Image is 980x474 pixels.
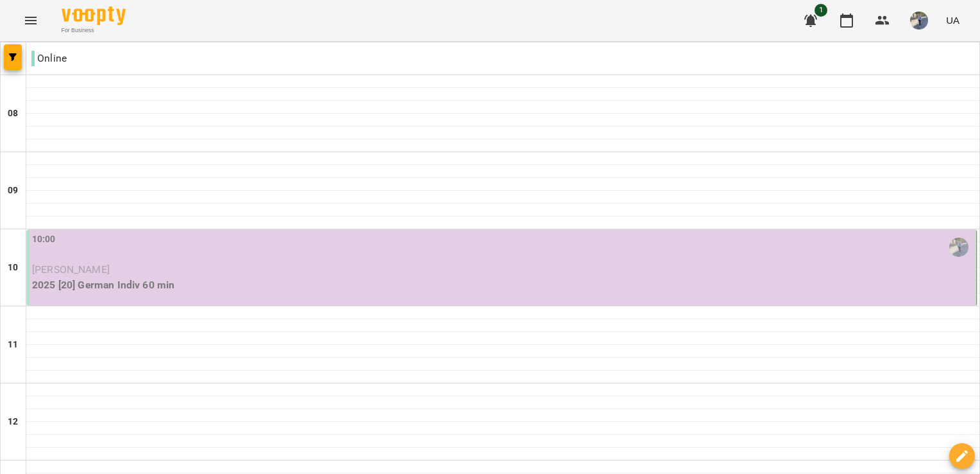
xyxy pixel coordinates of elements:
p: 2025 [20] German Indiv 60 min [32,277,974,293]
span: UA [946,13,959,27]
label: 10:00 [32,233,56,247]
h6: 12 [8,415,18,429]
h6: 10 [8,261,18,275]
button: UA [941,8,965,32]
span: [PERSON_NAME] [32,263,110,276]
button: Menu [15,5,46,36]
h6: 09 [8,184,18,198]
img: Voopty Logo [62,6,126,25]
h6: 11 [8,338,18,352]
img: Мірошніченко Вікторія Сергіївна (н) [949,238,968,257]
img: 9057b12b0e3b5674d2908fc1e5c3d556.jpg [910,12,928,30]
span: 1 [815,4,827,17]
p: Online [31,51,67,66]
span: For Business [62,26,126,35]
h6: 08 [8,107,18,121]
